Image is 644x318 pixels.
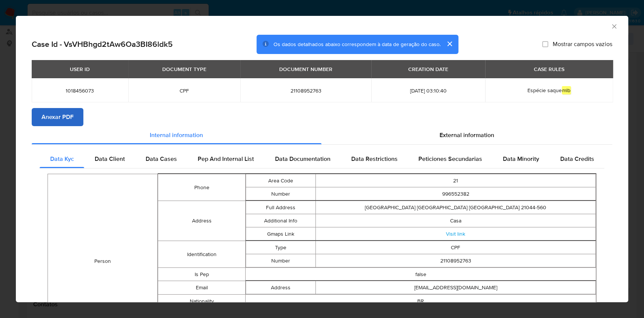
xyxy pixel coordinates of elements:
[198,154,254,163] span: Pep And Internal List
[95,154,125,163] span: Data Client
[158,281,245,295] td: Email
[246,281,316,294] td: Address
[440,131,494,139] span: External information
[380,87,476,94] span: [DATE] 03:10:40
[316,241,596,254] td: CPF
[41,87,119,94] span: 1018456073
[275,63,337,76] div: DOCUMENT NUMBER
[246,174,316,187] td: Area Code
[158,241,245,268] td: Identification
[50,154,74,163] span: Data Kyc
[246,214,316,227] td: Additional Info
[246,227,316,241] td: Gmaps Link
[542,41,548,47] input: Mostrar campos vazios
[562,86,571,94] em: mlb
[246,241,316,254] td: Type
[404,63,453,76] div: CREATION DATE
[246,201,316,214] td: Full Address
[137,87,231,94] span: CPF
[560,154,594,163] span: Data Credits
[274,40,440,48] span: Os dados detalhados abaixo correspondem à data de geração do caso.
[246,295,596,308] td: BR
[246,187,316,201] td: Number
[40,150,604,168] div: Detailed internal info
[316,214,596,227] td: Casa
[16,16,628,302] div: closure-recommendation-modal
[32,39,173,49] h2: Case Id - VsVHBhgd2tAw6Oa3BI86ldk5
[440,35,458,53] button: cerrar
[249,87,362,94] span: 21108952763
[32,108,83,126] button: Anexar PDF
[41,109,74,125] span: Anexar PDF
[158,63,211,76] div: DOCUMENT TYPE
[527,86,571,94] span: Espécie saque
[146,154,177,163] span: Data Cases
[316,281,596,294] td: [EMAIL_ADDRESS][DOMAIN_NAME]
[529,63,569,76] div: CASE RULES
[32,126,612,144] div: Detailed info
[246,268,596,281] td: false
[316,201,596,214] td: [GEOGRAPHIC_DATA] [GEOGRAPHIC_DATA] [GEOGRAPHIC_DATA] 21044-560
[553,40,612,48] span: Mostrar campos vazios
[503,154,539,163] span: Data Minority
[158,174,245,201] td: Phone
[150,131,203,139] span: Internal information
[446,230,465,238] a: Visit link
[275,154,330,163] span: Data Documentation
[158,268,245,281] td: Is Pep
[316,254,596,267] td: 21108952763
[418,154,482,163] span: Peticiones Secundarias
[316,174,596,187] td: 21
[65,63,94,76] div: USER ID
[158,295,245,308] td: Nationality
[610,23,617,29] button: Fechar a janela
[158,201,245,241] td: Address
[351,154,398,163] span: Data Restrictions
[316,187,596,201] td: 996552382
[246,254,316,267] td: Number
